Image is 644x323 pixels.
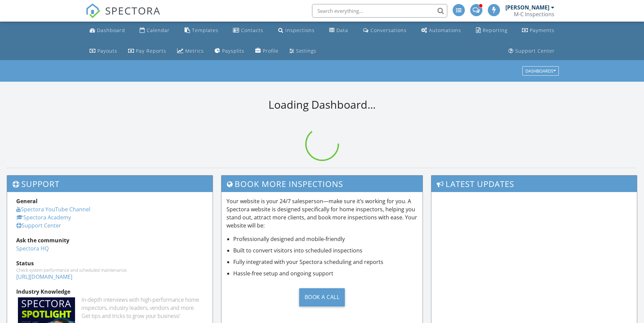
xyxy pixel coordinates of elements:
[147,27,170,33] div: Calendar
[7,176,213,192] h3: Support
[296,48,316,54] div: Settings
[233,246,418,254] li: Built to convert visitors into scheduled inspections
[233,258,418,266] li: Fully integrated with your Spectora scheduling and reports
[312,4,447,18] input: Search everything...
[16,267,204,273] div: Check system performance and scheduled maintenance.
[241,27,263,33] div: Contacts
[136,48,166,54] div: Pay Reports
[16,236,204,244] div: Ask the community
[16,214,71,221] a: Spectora Academy
[182,24,221,37] a: Templates
[16,259,204,267] div: Status
[97,48,117,54] div: Payouts
[125,45,169,57] a: Pay Reports
[429,27,461,33] div: Automations
[105,3,161,18] span: SPECTORA
[226,283,418,312] a: Book a Call
[522,66,559,76] button: Dashboards
[360,24,409,37] a: Conversations
[431,176,637,192] h3: Latest Updates
[233,269,418,277] li: Hassle-free setup and ongoing support
[483,27,507,33] div: Reporting
[16,206,90,213] a: Spectora YouTube Channel
[519,24,557,37] a: Payments
[192,27,218,33] div: Templates
[222,48,244,54] div: Paysplits
[371,27,407,33] div: Conversations
[530,27,554,33] div: Payments
[97,27,125,33] div: Dashboard
[86,3,100,18] img: The Best Home Inspection Software - Spectora
[16,288,204,296] div: Industry Knowledge
[87,45,120,57] a: Payouts
[327,24,351,37] a: Data
[16,197,38,205] strong: General
[505,4,549,11] div: [PERSON_NAME]
[221,176,423,192] h3: Book More Inspections
[514,11,554,18] div: M-C Inspections
[212,45,247,57] a: Paysplits
[287,45,319,57] a: Settings
[16,222,61,229] a: Support Center
[419,24,464,37] a: Automations (Advanced)
[16,273,72,280] a: [URL][DOMAIN_NAME]
[230,24,266,37] a: Contacts
[276,24,317,37] a: Inspections
[185,48,204,54] div: Metrics
[87,24,128,37] a: Dashboard
[263,48,279,54] div: Profile
[473,24,510,37] a: Reporting
[285,27,315,33] div: Inspections
[233,235,418,243] li: Professionally designed and mobile-friendly
[226,197,418,230] p: Your website is your 24/7 salesperson—make sure it’s working for you. A Spectora website is desig...
[515,48,555,54] div: Support Center
[16,245,49,252] a: Spectora HQ
[174,45,207,57] a: Metrics
[86,9,161,23] a: SPECTORA
[137,24,172,37] a: Calendar
[525,69,556,74] div: Dashboards
[299,288,345,306] div: Book a Call
[336,27,348,33] div: Data
[506,45,557,57] a: Support Center
[253,45,281,57] a: Company Profile
[81,296,204,320] div: In-depth interviews with high-performance home inspectors, industry leaders, vendors and more. Ge...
